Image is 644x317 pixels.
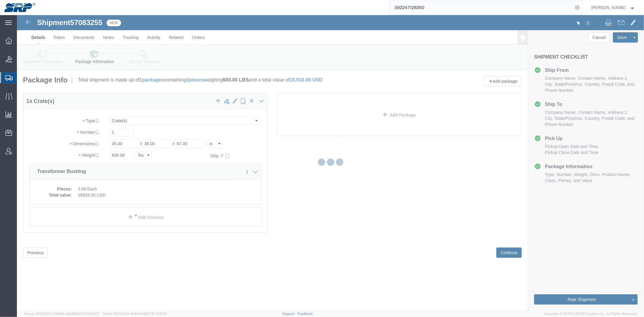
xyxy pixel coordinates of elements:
span: Marissa Camacho [591,4,626,11]
a: Support [282,312,297,315]
span: [DATE] 09:51:07 [75,312,100,315]
a: Feedback [297,312,313,315]
span: Server: 2025.20.0-734e5bc92d9 [24,312,100,315]
input: Search for shipment number, reference number [390,0,573,15]
span: Client: 2025.20.0-e640dba [102,312,167,315]
span: [DATE] 17:21:12 [144,312,167,315]
button: [PERSON_NAME] [591,4,636,11]
span: Copyright © [DATE]-[DATE] Agistix Inc., All Rights Reserved [544,311,637,316]
img: logo [4,3,35,12]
